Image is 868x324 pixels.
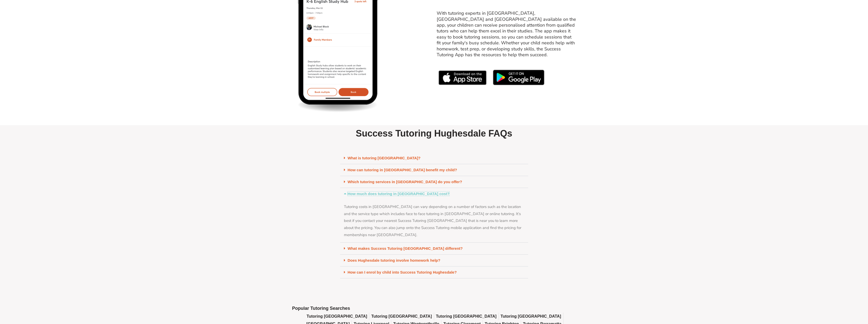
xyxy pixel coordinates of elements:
[436,313,496,320] a: Tutoring [GEOGRAPHIC_DATA]
[437,10,576,58] h2: With tutoring experts in [GEOGRAPHIC_DATA], [GEOGRAPHIC_DATA] and [GEOGRAPHIC_DATA] available on ...
[340,255,528,266] div: Does Hughesdale tutoring involve homework help?
[340,243,528,255] div: What makes Success Tutoring [GEOGRAPHIC_DATA] different?
[371,313,432,320] a: Tutoring [GEOGRAPHIC_DATA]
[340,176,528,188] div: Which tutoring services in [GEOGRAPHIC_DATA] do you offer?
[501,313,561,320] a: Tutoring [GEOGRAPHIC_DATA]
[348,180,462,184] a: Which tutoring services in [GEOGRAPHIC_DATA] do you offer?
[348,270,457,274] a: How can I enrol by child into Success Tutoring Hughesdale?
[340,128,528,140] h2: Success Tutoring Hughesdale FAQs
[340,266,528,278] div: How can I enrol by child into Success Tutoring Hughesdale?
[292,306,576,311] h2: Popular Tutoring Searches
[348,246,463,251] a: What makes Success Tutoring [GEOGRAPHIC_DATA] different?
[340,188,528,200] div: How much does tutoring in [GEOGRAPHIC_DATA] cost?
[784,267,868,324] iframe: Chat Widget
[307,313,367,320] a: Tutoring [GEOGRAPHIC_DATA]
[348,156,421,160] a: What is tutoring [GEOGRAPHIC_DATA]?
[340,152,528,164] div: What is tutoring [GEOGRAPHIC_DATA]?
[340,164,528,176] div: How can tutoring in [GEOGRAPHIC_DATA] benefit my child?
[348,168,457,172] a: How can tutoring in [GEOGRAPHIC_DATA] benefit my child?
[348,258,440,262] a: Does Hughesdale tutoring involve homework help?
[348,192,450,196] a: How much does tutoring in [GEOGRAPHIC_DATA] cost?
[340,200,528,243] div: How much does tutoring in [GEOGRAPHIC_DATA] cost?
